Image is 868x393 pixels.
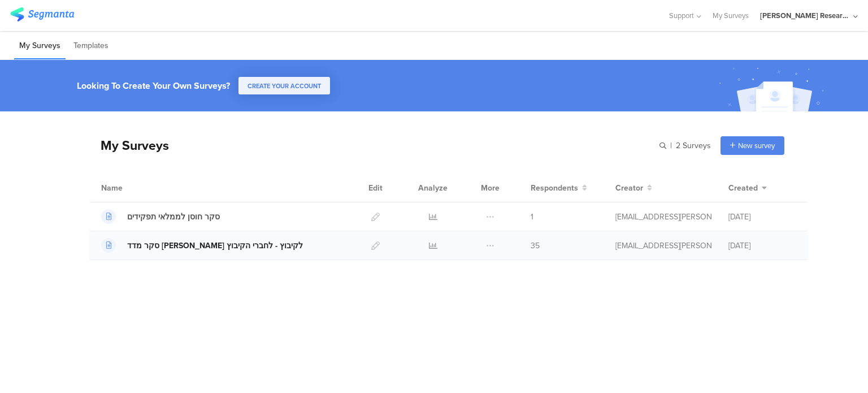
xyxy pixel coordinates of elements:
[89,136,169,155] div: My Surveys
[363,174,388,202] div: Edit
[77,79,230,92] div: Looking To Create Your Own Surveys?
[478,174,502,202] div: More
[416,174,450,202] div: Analyze
[101,209,220,224] a: סקר חוסן לממלאי תפקידים
[101,238,303,253] a: סקר מדד [PERSON_NAME] לקיבוץ - לחברי הקיבוץ
[728,182,767,194] button: Created
[728,240,796,252] div: [DATE]
[728,211,796,223] div: [DATE]
[238,77,330,94] button: CREATE YOUR ACCOUNT
[127,211,220,223] div: סקר חוסן לממלאי תפקידים
[101,182,169,194] div: Name
[615,240,711,252] div: assaf.cheprut@strauss-group.com
[10,7,74,21] img: segmanta logo
[68,33,114,59] li: Templates
[615,182,652,194] button: Creator
[531,240,540,252] span: 35
[669,140,674,152] span: |
[760,10,850,21] div: [PERSON_NAME] Research Account
[531,211,533,223] span: 1
[715,63,831,115] img: create_account_image.svg
[676,140,711,152] span: 2 Surveys
[531,182,587,194] button: Respondents
[531,182,578,194] span: Respondents
[669,10,694,21] span: Support
[615,211,711,223] div: assaf.cheprut@strauss-group.com
[248,81,321,90] span: CREATE YOUR ACCOUNT
[728,182,758,194] span: Created
[14,33,66,59] li: My Surveys
[738,140,775,151] span: New survey
[127,240,303,252] div: סקר מדד חוסן קיבוצי לקיבוץ - לחברי הקיבוץ
[615,182,643,194] span: Creator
